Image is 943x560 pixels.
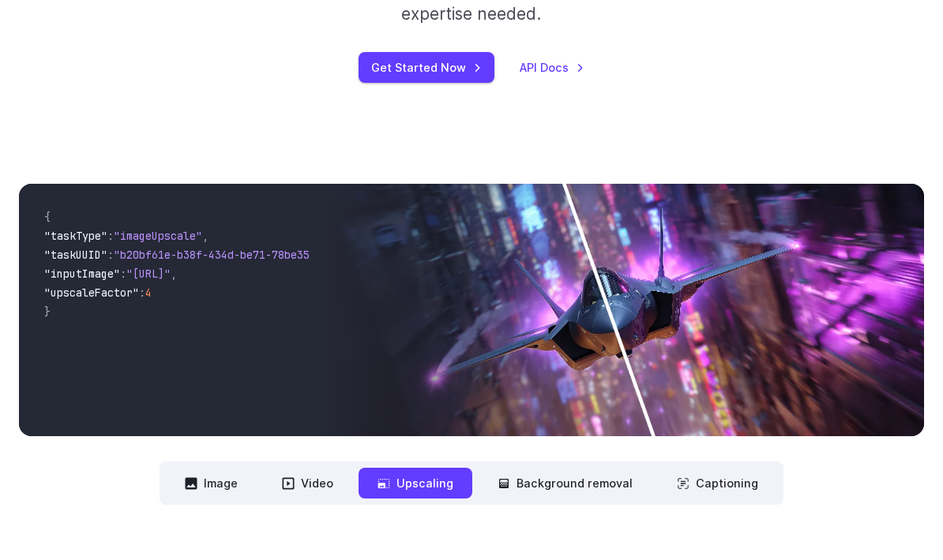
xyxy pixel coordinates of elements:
[520,58,584,77] a: API Docs
[120,267,126,281] span: :
[263,468,352,498] button: Video
[44,304,51,319] span: }
[126,267,171,281] span: "[URL]"
[114,229,202,243] span: "imageUpscale"
[166,468,257,498] button: Image
[202,229,209,243] span: ,
[44,229,107,243] span: "taskType"
[658,468,777,498] button: Captioning
[114,248,354,262] span: "b20bf61e-b38f-434d-be71-78be355d5795"
[44,267,120,281] span: "inputImage"
[171,267,177,281] span: ,
[359,52,494,83] a: Get Started Now
[44,286,139,300] span: "upscaleFactor"
[479,468,652,498] button: Background removal
[322,184,924,436] img: Futuristic stealth jet streaking through a neon-lit cityscape with glowing purple exhaust
[359,468,472,498] button: Upscaling
[44,210,51,224] span: {
[107,248,114,262] span: :
[139,286,145,300] span: :
[145,286,152,300] span: 4
[107,229,114,243] span: :
[44,248,107,262] span: "taskUUID"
